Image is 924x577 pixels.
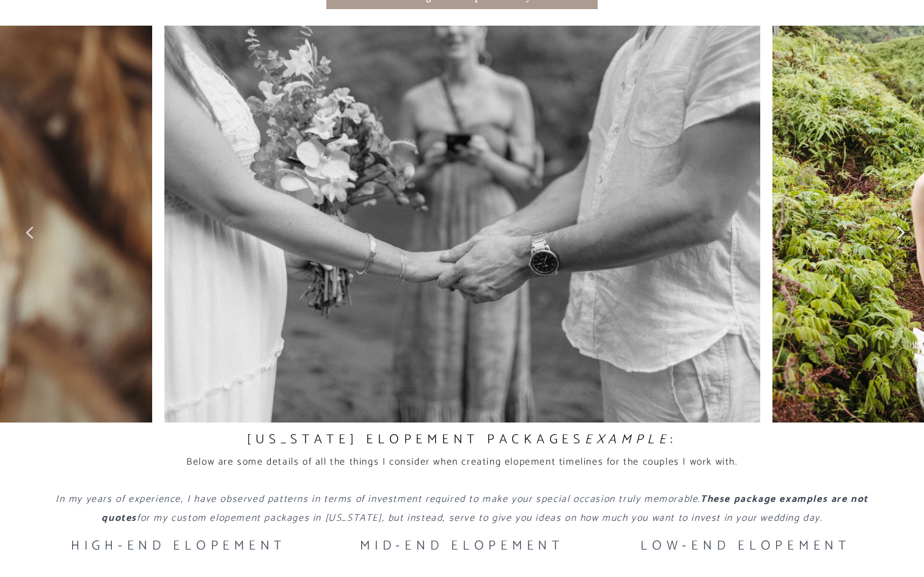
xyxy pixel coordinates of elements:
em: for my custom elopement packages in [US_STATE], but instead, serve to give you ideas on how much ... [137,510,823,526]
em: In my years of experience, I have observed patterns in terms of investment required to make your ... [56,491,700,507]
h2: [US_STATE] Elopement Packages : [46,427,878,452]
em: example [585,429,670,451]
span: Mid-End Elopement [360,535,564,557]
img: couple holds hands while they exchange vows in red sand beach, maui for their elopement [164,26,760,423]
em: These package examples are not quotes [101,491,871,526]
p: Below are some details of all the things I consider when creating elopement timelines for the cou... [46,453,878,471]
span: Low-End Elopement [640,535,851,557]
span: High-End Elopement [71,535,286,557]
